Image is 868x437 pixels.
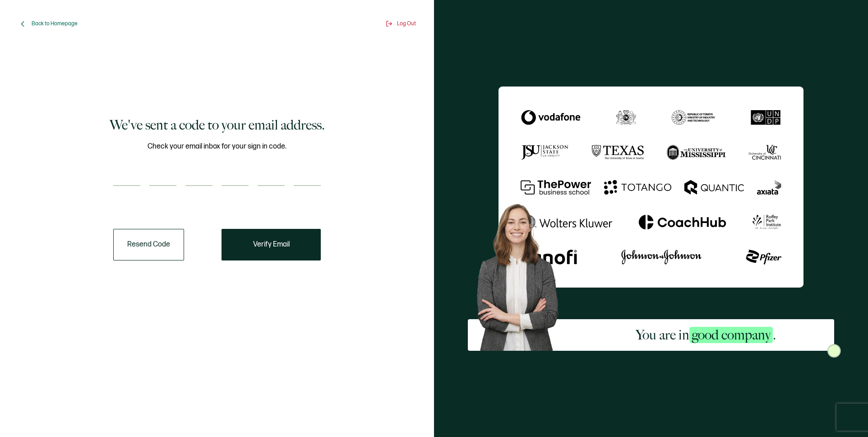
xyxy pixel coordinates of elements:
[253,241,290,248] span: Verify Email
[110,116,325,134] h1: We've sent a code to your email address.
[636,326,776,344] h2: You are in .
[222,229,321,260] button: Verify Email
[689,327,773,343] span: good company
[113,229,184,260] button: Resend Code
[32,20,78,27] span: Back to Homepage
[148,141,286,152] span: Check your email inbox for your sign in code.
[468,196,578,351] img: Sertifier Signup - You are in <span class="strong-h">good company</span>. Hero
[499,86,804,288] img: Sertifier We've sent a code to your email address.
[827,344,841,358] img: Sertifier Signup
[397,20,416,27] span: Log Out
